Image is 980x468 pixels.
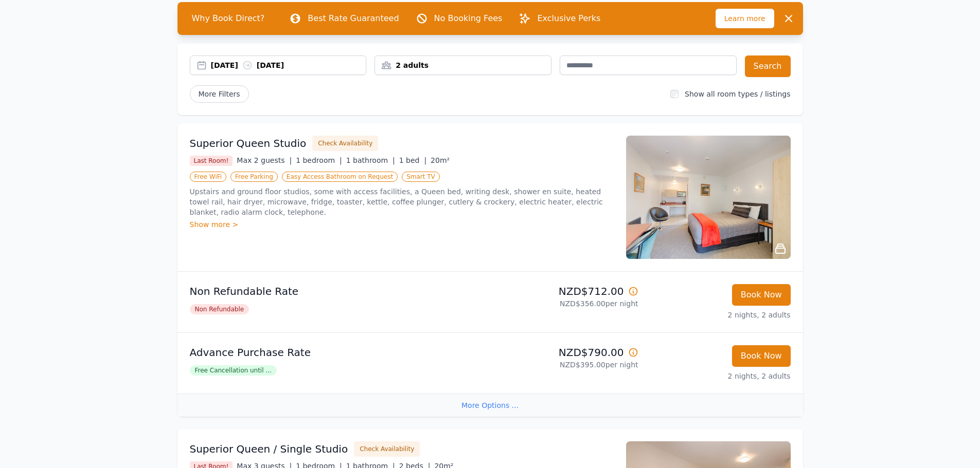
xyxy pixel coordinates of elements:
button: Search [745,55,791,77]
div: [DATE] [DATE] [211,60,366,70]
p: NZD$790.00 [494,345,638,360]
p: Non Refundable Rate [190,284,486,298]
p: No Booking Fees [434,12,503,25]
span: Free Parking [230,172,278,182]
div: More Options ... [177,394,803,417]
span: Free Cancellation until ... [190,365,277,376]
span: 1 bed | [399,156,426,164]
span: Why Book Direct? [184,8,273,29]
span: Non Refundable [190,304,250,314]
h3: Superior Queen Studio [190,136,307,151]
p: Best Rate Guaranteed [308,12,399,25]
p: NZD$712.00 [494,284,638,298]
span: Free WiFi [190,172,227,182]
span: More Filters [190,85,249,103]
span: 1 bathroom | [346,156,395,164]
p: NZD$395.00 per night [494,360,638,370]
button: Check Availability [312,136,378,151]
p: NZD$356.00 per night [494,298,638,309]
button: Check Availability [354,441,420,457]
span: Smart TV [402,172,440,182]
p: 2 nights, 2 adults [647,371,791,381]
span: 1 bedroom | [296,156,342,164]
div: 2 adults [375,60,551,70]
span: Learn more [716,9,774,28]
span: 20m² [431,156,450,164]
div: Show more > [190,219,614,230]
p: Upstairs and ground floor studios, some with access facilities, a Queen bed, writing desk, shower... [190,186,614,217]
p: Exclusive Perks [537,12,600,25]
p: Advance Purchase Rate [190,345,486,360]
button: Book Now [732,284,791,306]
p: 2 nights, 2 adults [647,310,791,320]
span: Max 2 guests | [237,156,292,164]
span: Easy Access Bathroom on Request [282,172,398,182]
label: Show all room types / listings [685,90,790,98]
h3: Superior Queen / Single Studio [190,442,348,456]
span: Last Room! [190,156,233,166]
button: Book Now [732,345,791,367]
